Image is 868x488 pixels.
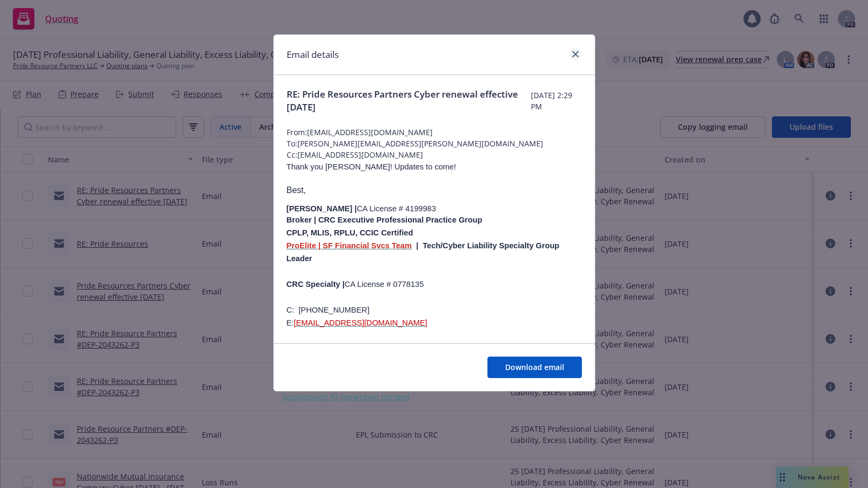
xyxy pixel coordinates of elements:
[294,319,427,327] a: [EMAIL_ADDRESS][DOMAIN_NAME]
[287,48,339,62] h1: Email details
[287,306,427,327] span: C: [PHONE_NUMBER] E:
[357,204,436,213] span: CA License # 4199983
[287,88,531,114] span: RE: Pride Resources Partners Cyber renewal effective [DATE]
[487,357,582,378] button: Download email
[287,241,560,263] b: | Tech/Cyber Liability Specialty Group Leader
[287,280,345,289] span: CRC Specialty |
[345,280,424,289] span: CA License # 0778135
[287,186,582,195] p: Best,
[287,241,412,250] a: ProElite | SF Financial Svcs Team
[287,127,582,138] span: From: [EMAIL_ADDRESS][DOMAIN_NAME]
[287,162,456,171] span: Thank you [PERSON_NAME]! Updates to come!
[531,90,582,112] span: [DATE] 2:29 PM
[287,204,357,213] span: [PERSON_NAME] |
[287,216,483,237] span: Broker | CRC Executive Professional Practice Group CPLP, MLIS, RPLU, CCIC Certified
[287,138,582,149] span: To: [PERSON_NAME][EMAIL_ADDRESS][PERSON_NAME][DOMAIN_NAME]
[569,48,582,61] a: close
[287,149,582,160] span: Cc: [EMAIL_ADDRESS][DOMAIN_NAME]
[505,362,564,372] span: Download email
